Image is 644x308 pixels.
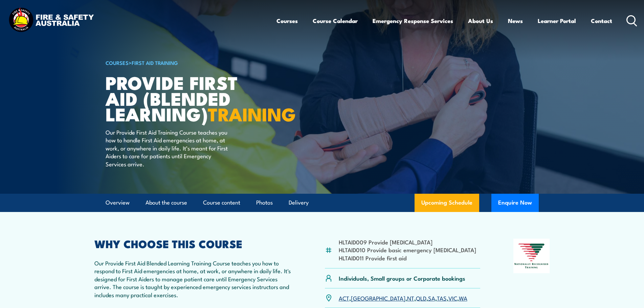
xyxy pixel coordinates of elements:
[428,294,435,302] a: SA
[339,274,465,282] p: Individuals, Small groups or Corporate bookings
[256,194,273,212] a: Photos
[339,246,476,254] li: HLTAID010 Provide basic emergency [MEDICAL_DATA]
[106,74,273,122] h1: Provide First Aid (Blended Learning)
[339,254,476,262] li: HLTAID011 Provide first aid
[437,294,447,302] a: TAS
[106,128,229,168] p: Our Provide First Aid Training Course teaches you how to handle First Aid emergencies at home, at...
[538,12,576,30] a: Learner Portal
[339,294,349,302] a: ACT
[339,238,476,246] li: HLTAID009 Provide [MEDICAL_DATA]
[208,99,296,127] strong: TRAINING
[106,59,129,66] a: COURSES
[591,12,612,30] a: Contact
[459,294,467,302] a: WA
[276,12,298,30] a: Courses
[289,194,309,212] a: Delivery
[407,294,414,302] a: NT
[94,259,292,299] p: Our Provide First Aid Blended Learning Training Course teaches you how to respond to First Aid em...
[448,294,457,302] a: VIC
[94,239,292,248] h2: WHY CHOOSE THIS COURSE
[351,294,405,302] a: [GEOGRAPHIC_DATA]
[106,58,273,67] h6: >
[313,12,358,30] a: Course Calendar
[415,194,479,212] a: Upcoming Schedule
[491,194,539,212] button: Enquire Now
[468,12,493,30] a: About Us
[203,194,240,212] a: Course content
[106,194,130,212] a: Overview
[416,294,426,302] a: QLD
[132,59,178,66] a: First Aid Training
[373,12,453,30] a: Emergency Response Services
[339,294,467,302] p: , , , , , , ,
[508,12,523,30] a: News
[513,239,550,273] img: Nationally Recognised Training logo.
[146,194,187,212] a: About the course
